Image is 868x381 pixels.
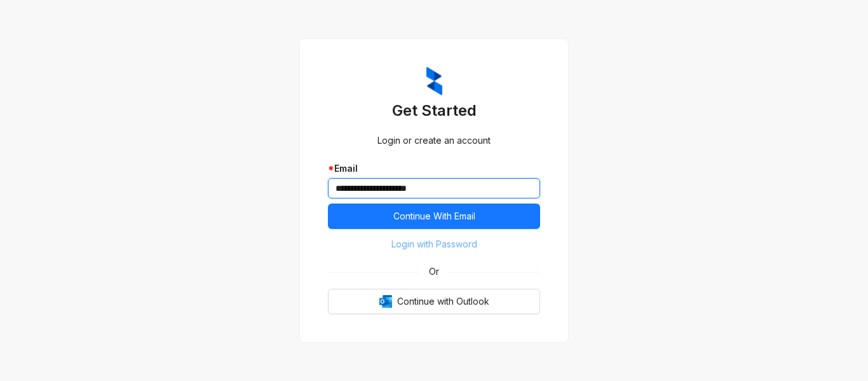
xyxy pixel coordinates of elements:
[420,265,448,279] span: Or
[328,162,540,176] div: Email
[328,134,540,148] div: Login or create an account
[328,234,540,254] button: Login with Password
[397,294,489,308] span: Continue with Outlook
[328,289,540,314] button: OutlookContinue with Outlook
[426,67,442,96] img: ZumaIcon
[328,100,540,121] h3: Get Started
[379,295,392,308] img: Outlook
[328,204,540,229] button: Continue With Email
[391,237,477,251] span: Login with Password
[393,209,475,223] span: Continue With Email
